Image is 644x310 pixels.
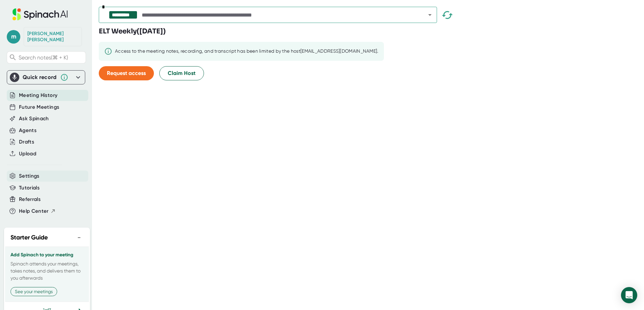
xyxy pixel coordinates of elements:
[19,207,56,215] button: Help Center
[99,66,154,80] button: Request access
[621,287,637,303] div: Open Intercom Messenger
[10,287,57,296] button: See your meetings
[99,26,166,36] h3: ELT Weekly ( [DATE] )
[27,31,78,43] div: Marjorie Edwards
[19,138,34,146] button: Drafts
[19,115,49,123] button: Ask Spinach
[10,252,84,258] h3: Add Spinach to your meeting
[10,71,82,84] div: Quick record
[107,70,146,76] span: Request access
[19,103,59,111] button: Future Meetings
[19,54,68,61] span: Search notes (⌘ + K)
[19,172,40,180] button: Settings
[159,66,204,80] button: Claim Host
[19,184,40,192] button: Tutorials
[425,10,435,20] button: Open
[75,233,84,242] button: −
[19,207,49,215] span: Help Center
[7,30,20,44] span: m
[19,196,41,203] button: Referrals
[19,92,57,99] button: Meeting History
[19,150,36,158] button: Upload
[23,74,57,81] div: Quick record
[10,260,84,282] p: Spinach attends your meetings, takes notes, and delivers them to you afterwards
[10,233,48,242] h2: Starter Guide
[115,48,378,54] div: Access to the meeting notes, recording, and transcript has been limited by the host [EMAIL_ADDRES...
[19,127,37,134] button: Agents
[168,69,195,77] span: Claim Host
